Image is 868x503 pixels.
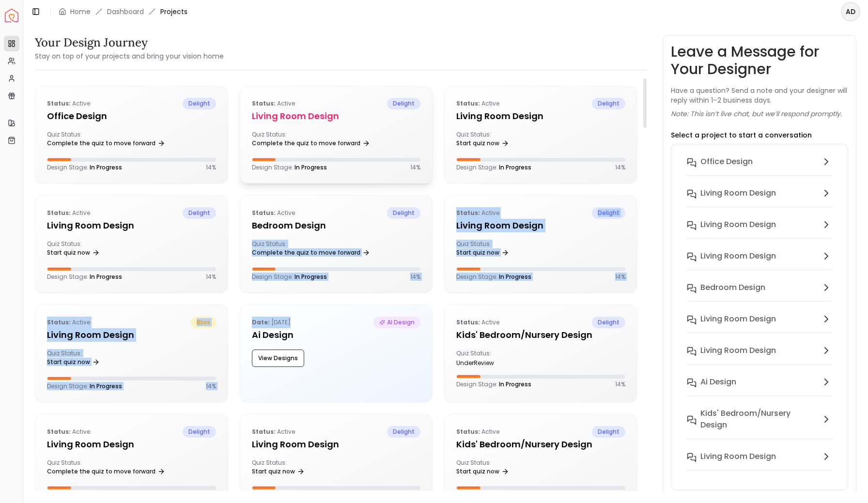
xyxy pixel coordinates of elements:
h5: Office design [47,109,216,123]
div: Quiz Status: [47,131,127,150]
h6: Bedroom design [700,282,765,293]
h6: Living Room design [700,345,776,356]
p: 14 % [206,382,216,390]
h5: Living Room design [456,219,625,232]
h5: Kids' Bedroom/Nursery design [456,438,625,451]
div: Quiz Status: [456,459,537,478]
div: Quiz Status: [47,459,127,478]
a: Start quiz now [47,355,100,369]
h5: Living Room design [252,438,421,451]
div: Quiz Status: [47,350,127,369]
p: active [456,207,499,219]
p: Design Stage: [47,164,122,171]
h6: Living Room design [700,313,776,325]
span: In Progress [499,380,531,388]
p: active [252,207,295,219]
h3: Leave a Message for Your Designer [671,43,848,78]
h6: Living Room design [700,219,776,230]
b: Status: [456,318,480,326]
span: In Progress [90,163,122,171]
h5: Living Room design [456,109,625,123]
button: AD [841,2,860,21]
b: Status: [252,99,276,107]
p: 14 % [410,164,420,171]
b: Date: [252,318,270,326]
a: Complete the quiz to move forward [47,137,165,150]
p: active [252,426,295,438]
div: Quiz Status: [252,459,332,478]
a: Complete the quiz to move forward [47,465,165,478]
button: View Designs [252,350,304,367]
b: Status: [47,209,71,217]
span: Projects [160,7,187,16]
a: Dashboard [107,7,144,16]
span: bliss [191,317,216,328]
a: Complete the quiz to move forward [252,246,370,259]
span: In Progress [90,273,122,281]
button: Living Room design [679,447,840,478]
a: Start quiz now [456,246,509,259]
b: Status: [456,427,480,436]
h5: Ai Design [252,328,421,342]
div: Quiz Status: [456,240,537,259]
h5: Living Room design [47,219,216,232]
span: delight [592,98,625,109]
div: Quiz Status: [47,240,127,259]
p: [DATE] [252,317,291,328]
h6: Ai Design [700,376,736,388]
h5: Kids' Bedroom/Nursery design [456,328,625,342]
b: Status: [252,427,276,436]
span: AD [842,3,859,20]
h6: Kids' Bedroom/Nursery design [700,408,817,431]
button: Ai Design [679,372,840,404]
span: In Progress [90,382,122,390]
a: Spacejoy [5,9,18,22]
p: Design Stage: [456,381,531,388]
button: Living Room design [679,215,840,246]
a: Start quiz now [456,137,509,150]
div: Quiz Status: [456,350,537,367]
p: 14 % [615,381,625,388]
span: delight [387,98,420,109]
button: Living Room design [679,341,840,372]
a: Start quiz now [456,465,509,478]
p: 14 % [615,273,625,281]
span: In Progress [499,163,531,171]
nav: breadcrumb [59,7,187,16]
p: active [47,207,90,219]
button: Bedroom design [679,278,840,309]
div: Quiz Status: [252,240,332,259]
p: active [456,317,499,328]
h5: Living Room design [47,328,216,342]
img: Spacejoy Logo [5,9,18,22]
h3: Your Design Journey [35,35,224,50]
h6: Office design [700,156,753,168]
span: delight [183,207,216,219]
h5: Bedroom design [252,219,421,232]
p: Design Stage: [47,273,122,281]
p: Design Stage: [47,382,122,390]
span: delight [387,426,420,438]
span: delight [592,317,625,328]
span: In Progress [294,163,327,171]
a: Complete the quiz to move forward [252,137,370,150]
div: underReview [456,359,537,367]
p: Design Stage: [456,273,531,281]
small: Stay on top of your projects and bring your vision home [35,51,224,61]
p: active [47,426,90,438]
b: Status: [47,427,71,436]
p: active [47,98,90,109]
p: 14 % [206,164,216,171]
span: In Progress [499,273,531,281]
p: 14 % [410,273,420,281]
span: delight [592,426,625,438]
button: Living Room design [679,183,840,215]
a: Start quiz now [252,465,305,478]
span: delight [183,98,216,109]
p: Have a question? Send a note and your designer will reply within 1–2 business days. [671,86,848,105]
p: Design Stage: [252,164,327,171]
p: active [456,426,499,438]
h6: Living Room design [700,250,776,262]
a: Start quiz now [47,246,100,259]
h5: Living Room design [252,109,421,123]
